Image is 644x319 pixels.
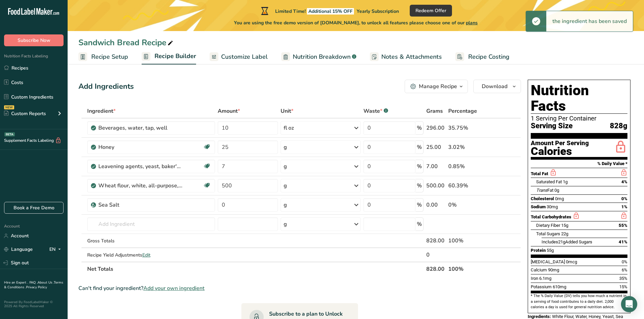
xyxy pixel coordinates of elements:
div: Can't find your ingredient? [78,284,521,292]
div: Recipe Yield Adjustments [87,251,215,259]
a: Book a Free Demo [4,202,64,214]
h1: Nutrition Facts [531,83,627,114]
span: Sodium [531,204,546,209]
div: g [284,220,287,228]
div: 0 [426,251,446,259]
span: 6.1mg [539,276,551,281]
div: Sandwich Bread Recipe [78,36,174,49]
span: 0% [622,259,627,264]
a: Privacy Policy [26,285,47,290]
span: You are using the free demo version of [DOMAIN_NAME], to unlock all features please choose one of... [234,19,478,26]
span: 1g [563,179,568,184]
a: Nutrition Breakdown [281,49,356,64]
input: Add Ingredient [87,217,215,231]
span: Add your own ingredient [143,284,205,292]
a: Notes & Attachments [370,49,442,64]
span: 21g [558,239,565,244]
button: Manage Recipe [405,80,468,93]
span: Fat [536,188,553,193]
div: g [284,182,287,190]
div: g [284,201,287,209]
div: Honey [98,143,183,151]
span: 15% [619,284,627,289]
div: Add Ingredients [78,81,134,92]
span: Potassium [531,284,552,289]
div: Limited Time! [260,7,399,15]
span: Calcium [531,267,547,272]
div: Powered By FoodLabelMaker © 2025 All Rights Reserved [4,300,64,308]
a: Hire an Expert . [4,280,28,285]
span: Edit [142,252,150,258]
span: Yearly Subscription [357,8,399,15]
div: EN [49,245,64,254]
div: Calories [531,147,589,156]
div: Manage Recipe [419,82,457,90]
div: 1 Serving Per Container [531,115,627,122]
div: 35.75% [448,124,488,132]
div: Gross Totals [87,237,215,244]
div: 828.00 [426,237,446,245]
span: 0mcg [566,259,577,264]
span: 41% [619,239,627,244]
span: Redeem Offer [415,7,446,14]
section: * The % Daily Value (DV) tells you how much a nutrient in a serving of food contributes to a dail... [531,293,627,310]
span: Iron [531,276,538,281]
a: Recipe Builder [142,49,196,65]
span: 22g [561,231,568,236]
span: 55% [619,223,627,228]
div: Beverages, water, tap, well [98,124,183,132]
span: Download [482,82,507,90]
span: Unit [281,107,293,115]
div: Custom Reports [4,110,46,117]
div: 60.39% [448,182,488,190]
span: Additional 15% OFF [307,8,354,15]
span: 6% [622,267,627,272]
span: Total Carbohydrates [531,214,571,219]
span: Subscribe Now [18,37,50,44]
span: Recipe Costing [468,52,509,61]
div: 7.00 [426,162,446,170]
th: 100% [447,262,490,276]
div: 3.02% [448,143,488,151]
a: FAQ . [29,280,38,285]
span: Dietary Fiber [536,223,560,228]
span: 30mg [547,204,558,209]
span: Amount [218,107,240,115]
span: Cholesterol [531,196,554,201]
span: Notes & Attachments [381,52,442,61]
div: Waste [363,107,388,115]
div: the ingredient has been saved [546,11,633,31]
span: 1% [621,204,627,209]
span: [MEDICAL_DATA] [531,259,565,264]
div: Wheat flour, white, all-purpose, unenriched [98,182,183,190]
div: fl oz [284,124,294,132]
span: Customize Label [221,52,268,61]
span: 35% [619,276,627,281]
span: Total Fat [531,171,548,176]
span: Ingredients: [528,314,551,319]
span: Nutrition Breakdown [293,52,351,61]
span: 610mg [553,284,566,289]
a: About Us . [38,280,54,285]
div: 0% [448,201,488,209]
th: 828.00 [425,262,447,276]
span: Ingredient [87,107,116,115]
div: Open Intercom Messenger [621,296,637,312]
button: Redeem Offer [410,5,452,17]
span: Grams [426,107,443,115]
span: 4% [621,179,627,184]
span: Percentage [448,107,477,115]
div: 0.00 [426,201,446,209]
i: Trans [536,188,547,193]
div: g [284,143,287,151]
span: Includes Added Sugars [542,239,592,244]
span: Protein [531,248,546,253]
span: Recipe Setup [91,52,128,61]
span: 828g [610,122,627,130]
div: g [284,162,287,170]
div: 0.85% [448,162,488,170]
span: Total Sugars [536,231,560,236]
span: Recipe Builder [154,52,196,61]
div: Leavening agents, yeast, baker's, active dry [98,162,183,170]
span: Saturated Fat [536,179,562,184]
